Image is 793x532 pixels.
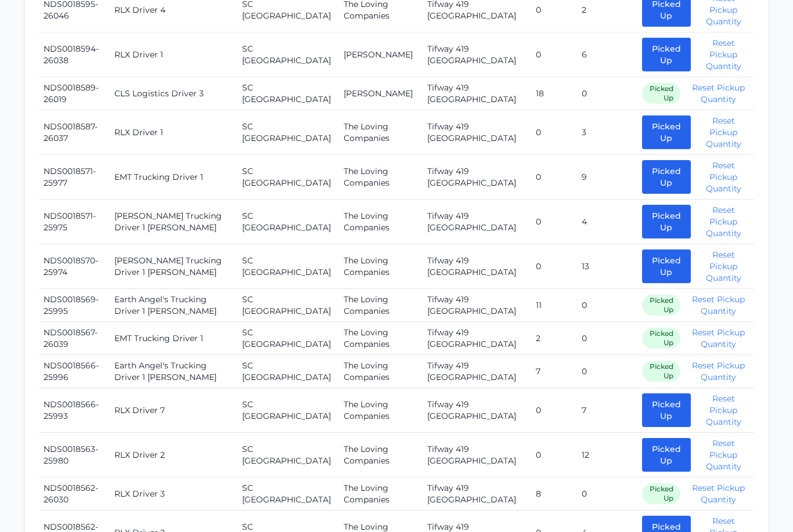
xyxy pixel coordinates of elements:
td: 2 [531,323,577,356]
td: RLX Driver 7 [110,389,237,433]
td: Tifway 419 [GEOGRAPHIC_DATA] [423,33,531,78]
td: SC [GEOGRAPHIC_DATA] [237,389,338,433]
td: Tifway 419 [GEOGRAPHIC_DATA] [423,200,531,245]
td: The Loving Companies [339,289,423,323]
td: NDS0018566-25996 [39,356,110,389]
button: Reset Pickup Quantity [698,38,749,73]
td: [PERSON_NAME] Trucking Driver 1 [PERSON_NAME] [110,200,237,245]
td: 13 [577,245,637,289]
td: NDS0018571-25977 [39,155,110,200]
td: 0 [577,78,637,111]
td: RLX Driver 2 [110,433,237,478]
span: Picked Up [642,84,680,104]
td: 4 [577,200,637,245]
td: Tifway 419 [GEOGRAPHIC_DATA] [423,155,531,200]
td: 0 [531,111,577,155]
td: Tifway 419 [GEOGRAPHIC_DATA] [423,245,531,289]
td: 18 [531,78,577,111]
td: 0 [531,245,577,289]
td: 7 [531,356,577,389]
td: [PERSON_NAME] [339,33,423,78]
button: Reset Pickup Quantity [687,360,749,383]
td: 0 [531,155,577,200]
button: Reset Pickup Quantity [698,438,749,473]
td: RLX Driver 3 [110,478,237,511]
td: NDS0018570-25974 [39,245,110,289]
td: 9 [577,155,637,200]
span: Picked Up [642,361,680,382]
td: 0 [577,289,637,323]
td: NDS0018571-25975 [39,200,110,245]
button: Reset Pickup Quantity [698,160,749,195]
button: Picked Up [642,161,691,194]
td: The Loving Companies [339,245,423,289]
td: NDS0018587-26037 [39,111,110,155]
button: Reset Pickup Quantity [698,393,749,428]
td: [PERSON_NAME] [339,78,423,111]
td: RLX Driver 1 [110,33,237,78]
td: SC [GEOGRAPHIC_DATA] [237,200,338,245]
td: SC [GEOGRAPHIC_DATA] [237,111,338,155]
button: Picked Up [642,439,691,472]
td: 0 [577,478,637,511]
td: NDS0018589-26019 [39,78,110,111]
td: NDS0018567-26039 [39,323,110,356]
button: Reset Pickup Quantity [687,483,749,506]
td: The Loving Companies [339,200,423,245]
td: [PERSON_NAME] Trucking Driver 1 [PERSON_NAME] [110,245,237,289]
span: Picked Up [642,484,680,505]
td: 0 [531,200,577,245]
td: The Loving Companies [339,356,423,389]
td: RLX Driver 1 [110,111,237,155]
td: NDS0018569-25995 [39,289,110,323]
td: CLS Logistics Driver 3 [110,78,237,111]
td: NDS0018562-26030 [39,478,110,511]
td: SC [GEOGRAPHIC_DATA] [237,245,338,289]
td: EMT Trucking Driver 1 [110,323,237,356]
td: SC [GEOGRAPHIC_DATA] [237,78,338,111]
td: 12 [577,433,637,478]
td: EMT Trucking Driver 1 [110,155,237,200]
td: Tifway 419 [GEOGRAPHIC_DATA] [423,323,531,356]
td: 0 [531,433,577,478]
td: Tifway 419 [GEOGRAPHIC_DATA] [423,478,531,511]
td: NDS0018563-25980 [39,433,110,478]
td: 0 [577,323,637,356]
span: Picked Up [642,328,680,349]
button: Reset Pickup Quantity [698,205,749,240]
td: The Loving Companies [339,389,423,433]
td: The Loving Companies [339,155,423,200]
button: Picked Up [642,116,691,150]
td: Tifway 419 [GEOGRAPHIC_DATA] [423,389,531,433]
button: Picked Up [642,250,691,284]
td: 8 [531,478,577,511]
td: Earth Angel's Trucking Driver 1 [PERSON_NAME] [110,356,237,389]
td: 0 [531,33,577,78]
td: The Loving Companies [339,323,423,356]
td: Earth Angel's Trucking Driver 1 [PERSON_NAME] [110,289,237,323]
td: NDS0018566-25993 [39,389,110,433]
td: Tifway 419 [GEOGRAPHIC_DATA] [423,356,531,389]
button: Reset Pickup Quantity [687,327,749,350]
td: The Loving Companies [339,433,423,478]
td: SC [GEOGRAPHIC_DATA] [237,155,338,200]
td: SC [GEOGRAPHIC_DATA] [237,433,338,478]
td: Tifway 419 [GEOGRAPHIC_DATA] [423,433,531,478]
td: 7 [577,389,637,433]
td: 0 [531,389,577,433]
button: Picked Up [642,394,691,428]
button: Reset Pickup Quantity [687,294,749,317]
td: Tifway 419 [GEOGRAPHIC_DATA] [423,111,531,155]
td: 3 [577,111,637,155]
td: SC [GEOGRAPHIC_DATA] [237,478,338,511]
td: The Loving Companies [339,111,423,155]
button: Picked Up [642,38,691,72]
button: Picked Up [642,205,691,239]
td: Tifway 419 [GEOGRAPHIC_DATA] [423,289,531,323]
span: Picked Up [642,295,680,316]
td: SC [GEOGRAPHIC_DATA] [237,289,338,323]
td: 0 [577,356,637,389]
td: SC [GEOGRAPHIC_DATA] [237,323,338,356]
button: Reset Pickup Quantity [687,82,749,106]
td: Tifway 419 [GEOGRAPHIC_DATA] [423,78,531,111]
